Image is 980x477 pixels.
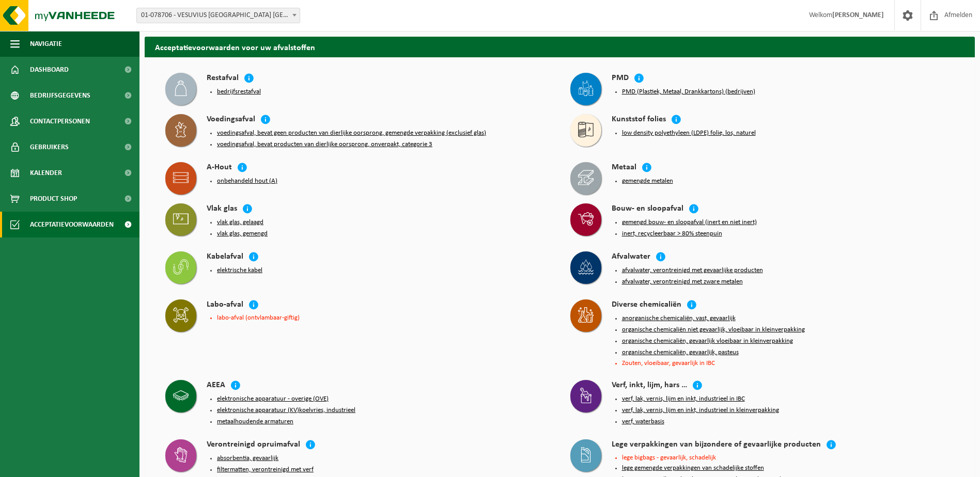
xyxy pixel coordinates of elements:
button: organische chemicaliën, gevaarlijk, pasteus [622,348,739,357]
h4: Diverse chemicaliën [612,299,681,311]
button: inert, recycleerbaar > 80% steenpuin [622,230,722,238]
h4: Bouw- en sloopafval [612,203,683,215]
button: gemengd bouw- en sloopafval (inert en niet inert) [622,218,757,227]
button: afvalwater, verontreinigd met zware metalen [622,278,743,286]
h4: Vlak glas [207,203,237,215]
li: lege bigbags - gevaarlijk, schadelijk [622,454,955,461]
strong: [PERSON_NAME] [832,11,884,19]
button: metaalhoudende armaturen [217,418,293,426]
span: Contactpersonen [30,108,90,134]
button: verf, lak, vernis, lijm en inkt, industrieel in kleinverpakking [622,406,779,415]
li: Zouten, vloeibaar, gevaarlijk in IBC [622,360,955,367]
span: Acceptatievoorwaarden [30,212,114,237]
h4: A-Hout [207,162,232,174]
h4: Metaal [612,162,636,174]
button: lege gemengde verpakkingen van schadelijke stoffen [622,464,764,472]
span: 01-078706 - VESUVIUS BELGIUM NV - OOSTENDE [136,8,300,23]
span: Product Shop [30,186,77,212]
li: labo-afval (ontvlambaar-giftig) [217,314,550,321]
button: absorbentia, gevaarlijk [217,454,278,463]
h4: Labo-afval [207,299,243,311]
h4: Lege verpakkingen van bijzondere of gevaarlijke producten [612,439,821,451]
span: Kalender [30,160,62,186]
h4: Restafval [207,73,239,85]
button: elektrische kabel [217,266,262,275]
h4: Voedingsafval [207,114,255,126]
button: onbehandeld hout (A) [217,177,277,185]
h4: Kabelafval [207,251,243,263]
button: afvalwater, verontreinigd met gevaarlijke producten [622,266,763,275]
span: 01-078706 - VESUVIUS BELGIUM NV - OOSTENDE [137,8,300,23]
button: elektronische apparatuur (KV)koelvries, industrieel [217,406,355,415]
h4: Kunststof folies [612,114,666,126]
span: Gebruikers [30,134,69,160]
span: Dashboard [30,57,69,83]
button: gemengde metalen [622,177,673,185]
button: voedingsafval, bevat geen producten van dierlijke oorsprong, gemengde verpakking (exclusief glas) [217,129,486,137]
h4: PMD [612,73,629,85]
button: PMD (Plastiek, Metaal, Drankkartons) (bedrijven) [622,88,755,96]
button: verf, waterbasis [622,418,664,426]
button: bedrijfsrestafval [217,88,261,96]
h4: Afvalwater [612,251,650,263]
button: organische chemicaliën, gevaarlijk vloeibaar in kleinverpakking [622,337,793,345]
button: filtermatten, verontreinigd met verf [217,466,314,474]
h2: Acceptatievoorwaarden voor uw afvalstoffen [145,37,975,57]
button: anorganische chemicaliën, vast, gevaarlijk [622,314,736,323]
h4: AEEA [207,380,225,392]
button: low density polyethyleen (LDPE) folie, los, naturel [622,129,756,137]
button: elektronische apparatuur - overige (OVE) [217,395,329,403]
h4: Verf, inkt, lijm, hars … [612,380,687,392]
button: voedingsafval, bevat producten van dierlijke oorsprong, onverpakt, categorie 3 [217,140,432,149]
button: vlak glas, gelaagd [217,218,263,227]
button: vlak glas, gemengd [217,230,268,238]
span: Bedrijfsgegevens [30,83,90,108]
button: organische chemicaliën niet gevaarlijk, vloeibaar in kleinverpakking [622,326,805,334]
span: Navigatie [30,31,62,57]
h4: Verontreinigd opruimafval [207,439,300,451]
button: verf, lak, vernis, lijm en inkt, industrieel in IBC [622,395,745,403]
